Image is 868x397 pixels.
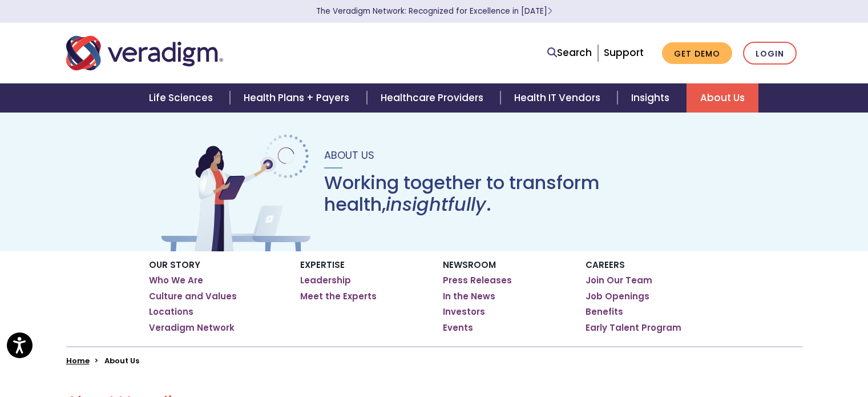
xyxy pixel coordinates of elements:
a: About Us [687,83,758,113]
a: Healthcare Providers [367,83,500,113]
a: Who We Are [149,275,203,286]
a: Insights [617,83,687,113]
a: Life Sciences [135,83,230,113]
h1: Working together to transform health, . [324,172,710,216]
a: Health IT Vendors [500,83,617,113]
span: About Us [324,148,374,162]
a: Get Demo [662,42,732,65]
a: Login [743,42,797,65]
a: The Veradigm Network: Recognized for Excellence in [DATE]Learn More [316,6,552,17]
a: Health Plans + Payers [230,83,366,113]
a: Home [66,355,90,366]
a: Join Our Team [586,275,652,286]
a: Events [443,322,473,334]
a: Benefits [586,306,623,318]
a: Locations [149,306,193,318]
a: Job Openings [586,291,649,302]
a: Search [547,45,592,61]
a: Culture and Values [149,291,237,302]
a: Press Releases [443,275,512,286]
a: Support [604,46,644,59]
em: insightfully [386,191,486,217]
img: Veradigm logo [66,34,223,72]
span: Learn More [547,6,552,17]
a: Leadership [300,275,351,286]
a: Investors [443,306,485,318]
a: Meet the Experts [300,291,377,302]
a: Veradigm Network [149,322,235,334]
a: In the News [443,291,495,302]
a: Early Talent Program [586,322,681,334]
